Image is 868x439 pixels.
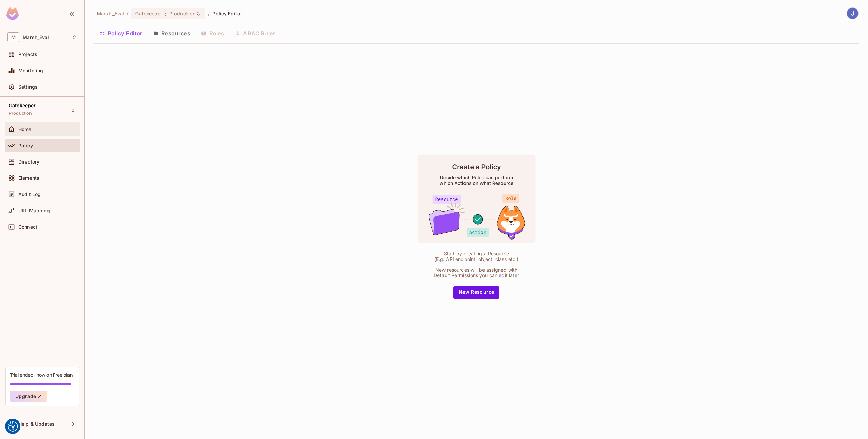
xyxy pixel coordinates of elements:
[847,8,858,19] img: Jose Basanta
[97,10,124,17] span: the active workspace
[9,103,36,108] span: Gatekeeper
[18,68,43,73] span: Monitoring
[18,208,50,213] span: URL Mapping
[94,25,148,42] button: Policy Editor
[18,421,55,427] span: Help & Updates
[6,7,19,20] img: SReyMgAAAABJRU5ErkJggg==
[169,10,196,17] span: Production
[18,84,38,90] span: Settings
[18,159,39,165] span: Directory
[148,25,196,42] button: Resources
[135,10,162,17] span: Gatekeeper
[9,111,32,116] span: Production
[431,267,522,278] div: New resources will be assigned with Default Permissions you can edit later
[164,11,167,16] span: :
[18,175,39,181] span: Elements
[8,421,18,432] button: Consent Preferences
[453,286,500,299] button: New Resource
[18,143,33,148] span: Policy
[23,35,49,40] span: Workspace: Marsh_Eval
[10,391,47,402] button: Upgrade
[7,32,19,42] span: M
[10,371,73,378] div: Trial ended- now on Free plan
[18,192,41,197] span: Audit Log
[18,52,37,57] span: Projects
[127,10,129,17] li: /
[18,127,32,132] span: Home
[212,10,242,17] span: Policy Editor
[208,10,210,17] li: /
[18,224,37,230] span: Connect
[8,421,18,432] img: Revisit consent button
[431,251,522,262] div: Start by creating a Resource (E.g. API endpoint, object, class etc.)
